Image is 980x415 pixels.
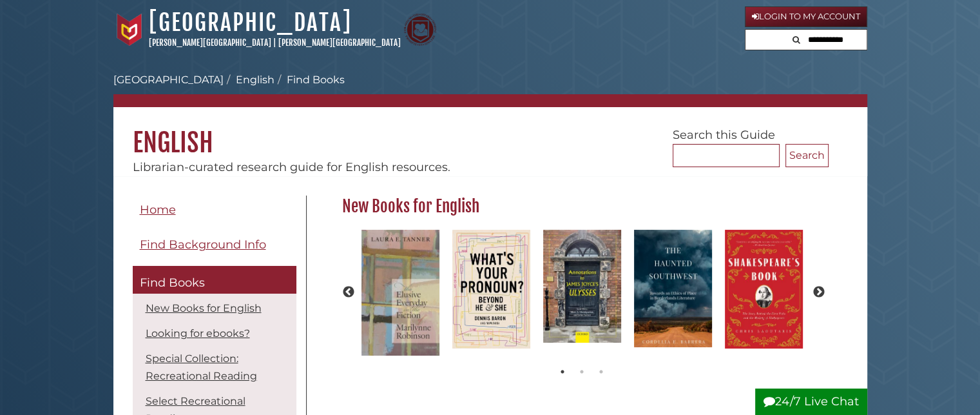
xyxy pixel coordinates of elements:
img: What's Your Pronoun? Beyond He and She [446,223,537,355]
h2: New Books for English [336,196,829,217]
span: Find Books [140,276,205,290]
a: [PERSON_NAME][GEOGRAPHIC_DATA] [278,37,401,48]
a: Login to My Account [745,6,867,27]
img: Annotations to James Joyce's Ulysses [537,223,628,349]
i: Search [793,35,800,44]
h1: English [113,107,867,159]
a: Find Background Info [133,230,296,259]
button: Next [812,286,825,299]
img: Calvin University [113,14,146,46]
span: Librarian-curated research guide for English resources. [133,160,450,174]
a: [GEOGRAPHIC_DATA] [149,8,352,37]
button: Previous [342,286,355,299]
a: Find Books [133,266,296,294]
a: [GEOGRAPHIC_DATA] [113,74,224,86]
a: New Books for English [146,302,262,314]
a: Looking for ebooks? [146,327,250,339]
button: Search [789,30,804,47]
button: 2 of 2 [575,365,588,378]
button: 3 of 2 [595,365,608,378]
a: Home [133,196,296,225]
a: [PERSON_NAME][GEOGRAPHIC_DATA] [149,37,271,48]
img: The Elusive Everyday in the Fiction of Marilynne Robinson [355,223,446,362]
nav: breadcrumb [113,72,867,107]
a: Special Collection: Recreational Reading [146,352,257,382]
span: Home [140,203,176,217]
span: | [273,37,276,48]
button: 24/7 Live Chat [755,389,867,415]
button: 1 of 2 [556,365,569,378]
span: Find Background Info [140,238,266,252]
img: Calvin Theological Seminary [404,14,436,46]
a: English [236,74,274,86]
li: Find Books [274,72,345,88]
button: Search [785,144,829,167]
